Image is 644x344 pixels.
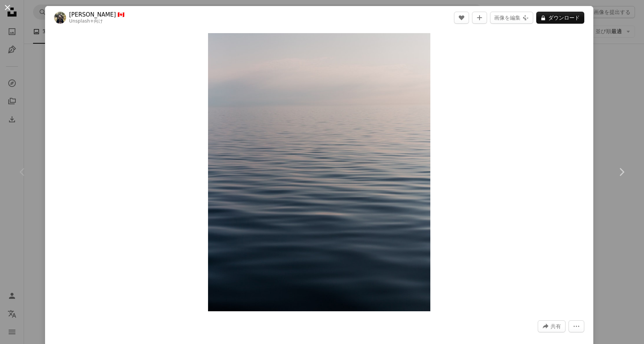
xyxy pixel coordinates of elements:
span: 共有 [550,321,561,332]
a: 次へ [599,136,644,208]
button: いいね！ [454,12,469,24]
button: ダウンロード [536,12,584,24]
img: a large body of water with a sky in the background [208,33,430,311]
a: Unsplash+ [69,18,94,24]
button: 画像を編集 [490,12,533,24]
button: このビジュアルを共有する [538,320,566,332]
button: その他のアクション [569,320,584,332]
div: 向け [69,18,125,24]
button: この画像でズームインする [208,33,430,311]
button: コレクションに追加する [472,12,487,24]
img: Jason Hawke 🇨🇦のプロフィールを見る [54,12,66,24]
a: [PERSON_NAME] 🇨🇦 [69,11,125,18]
